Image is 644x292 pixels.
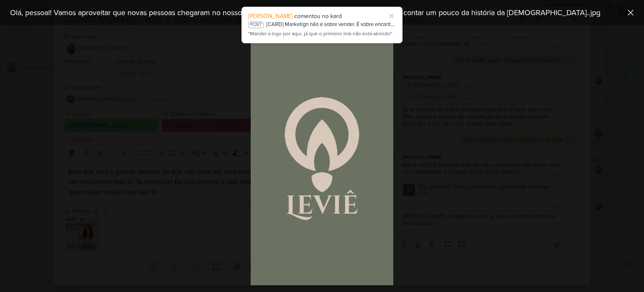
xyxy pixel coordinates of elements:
[266,21,396,29] div: [CARD] Marketign não é sobre vender. É sobre encantar, posicionar e transformar.
[248,30,396,38] div: "Mandei a logo por aqui, já que o primeiro link não está abrindo"
[248,13,293,20] span: [PERSON_NAME]
[251,32,393,285] img: CiJD8xn0ufNEvUIHdNLTpNu7owGAkJTeOpJneaVg.jpg
[294,13,342,20] span: comentou no kard
[248,21,264,28] div: FC327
